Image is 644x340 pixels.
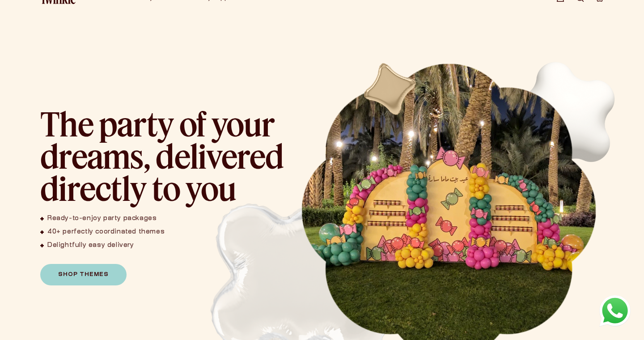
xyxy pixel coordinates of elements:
[40,242,165,250] li: Delightfully easy delivery
[356,55,424,123] img: 3D golden Balloon
[40,228,165,236] li: 40+ perfectly coordinated themes
[40,264,127,285] a: Shop Themes
[507,49,628,170] img: Slider balloon
[40,107,291,204] h2: The party of your dreams, delivered directly to you
[40,215,165,223] li: Ready-to-enjoy party packages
